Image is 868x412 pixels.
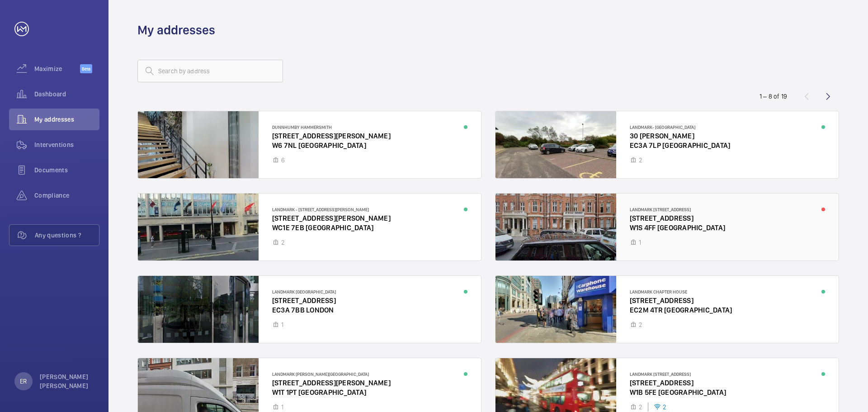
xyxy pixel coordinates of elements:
span: Maximize [34,64,80,73]
span: Documents [34,166,99,175]
span: My addresses [34,115,99,124]
span: Compliance [34,191,99,200]
p: [PERSON_NAME] [PERSON_NAME] [40,372,94,390]
span: Dashboard [34,90,99,99]
span: Beta [80,64,92,73]
input: Search by address [137,60,283,82]
h1: My addresses [137,22,215,38]
span: Any questions ? [35,231,99,240]
p: ER [20,377,27,386]
span: Interventions [34,140,99,149]
div: 1 – 8 of 19 [759,92,787,101]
